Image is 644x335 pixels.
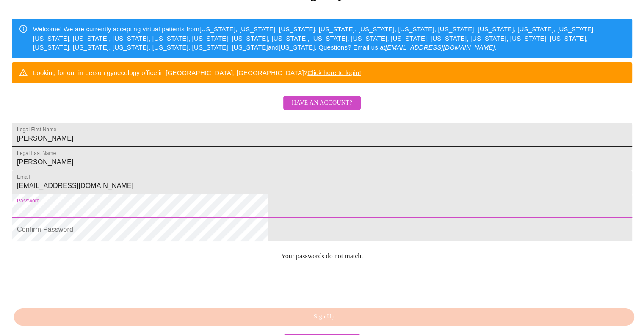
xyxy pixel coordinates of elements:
a: Have an account? [281,105,363,112]
p: Your passwords do not match. [12,252,632,260]
iframe: reCAPTCHA [12,267,141,300]
div: Looking for our in person gynecology office in [GEOGRAPHIC_DATA], [GEOGRAPHIC_DATA]? [33,65,361,80]
a: Click here to login! [307,69,361,76]
div: Welcome! We are currently accepting virtual patients from [US_STATE], [US_STATE], [US_STATE], [US... [33,21,625,55]
em: [EMAIL_ADDRESS][DOMAIN_NAME] [385,44,495,51]
span: Have an account? [292,98,352,108]
button: Have an account? [283,96,361,111]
